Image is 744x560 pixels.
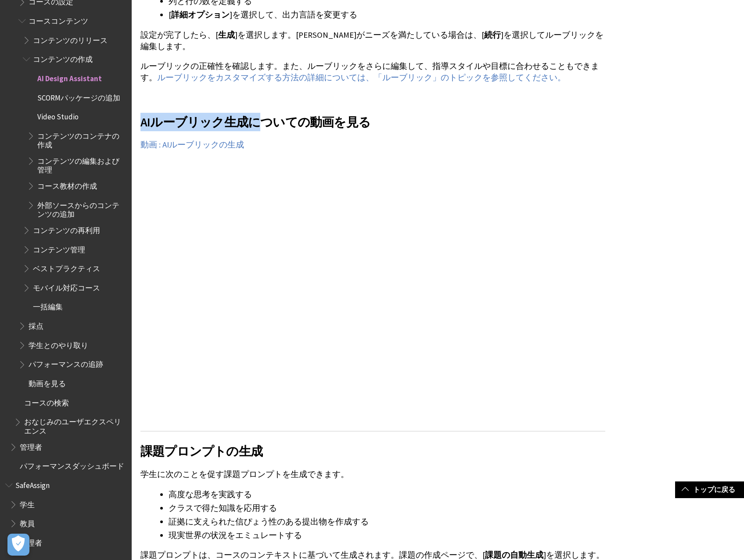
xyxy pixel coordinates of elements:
[15,478,50,490] span: SafeAssign
[140,140,244,150] a: 動画 : AIルーブリックの生成
[675,481,744,498] a: トップに戻る
[37,90,120,102] span: SCORMパッケージの追加
[169,9,605,21] li: [ ]を選択して、出力言語を変更する
[33,242,85,254] span: コンテンツ管理
[484,30,501,40] span: 続行
[140,469,605,480] p: 学生に次のことを促す課題プロンプトを生成できます。
[485,550,543,560] span: 課題の自動生成
[20,516,35,528] span: 教員
[140,431,605,460] h2: 課題プロンプトの生成
[37,154,126,174] span: コンテンツの編集および管理
[24,395,69,407] span: コースの検索
[37,198,126,219] span: 外部ソースからのコンテンツの追加
[33,33,108,45] span: コンテンツのリリース
[5,478,126,550] nav: Book outline for Blackboard SafeAssign
[33,223,100,235] span: コンテンツの再利用
[140,102,605,131] h2: AIルーブリック生成についての動画を見る
[29,319,43,330] span: 採点
[169,516,605,528] li: 証拠に支えられた信ぴょう性のある提出物を作成する
[140,61,605,83] p: ルーブリックの正確性を確認します。また、ルーブリックをさらに編集して、指導スタイルや目標に合わせることもできます。
[33,52,93,64] span: コンテンツの作成
[29,357,103,369] span: パフォーマンスの追跡
[29,338,88,350] span: 学生とのやり取り
[171,10,230,20] span: 詳細オプション
[20,440,42,452] span: 管理者
[157,72,566,83] a: ルーブリックをカスタマイズする方法の詳細については、「ルーブリック」のトピックを参照してください。
[20,497,35,509] span: 学生
[24,415,126,435] span: おなじみのユーザエクスペリエンス
[37,71,102,83] span: AI Design Assistant
[169,488,605,501] li: 高度な思考を実践する
[29,376,66,388] span: 動画を見る
[37,129,126,149] span: コンテンツのコンテナの作成
[169,529,605,542] li: 現実世界の状況をエミュレートする
[169,502,605,514] li: クラスで得た知識を応用する
[37,179,97,190] span: コース教材の作成
[37,109,79,121] span: Video Studio
[33,261,100,273] span: ベストプラクティス
[20,535,42,547] span: 管理者
[33,300,63,312] span: 一括編集
[7,534,29,556] button: 優先設定センターを開く
[218,30,235,40] span: 生成
[20,459,124,470] span: パフォーマンスダッシュボード
[29,14,88,25] span: コースコンテンツ
[33,280,100,292] span: モバイル対応コース
[140,29,605,52] p: 設定が完了したら、[ ]を選択します。[PERSON_NAME]がニーズを満たしている場合は、[ ]を選択してルーブリックを編集します。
